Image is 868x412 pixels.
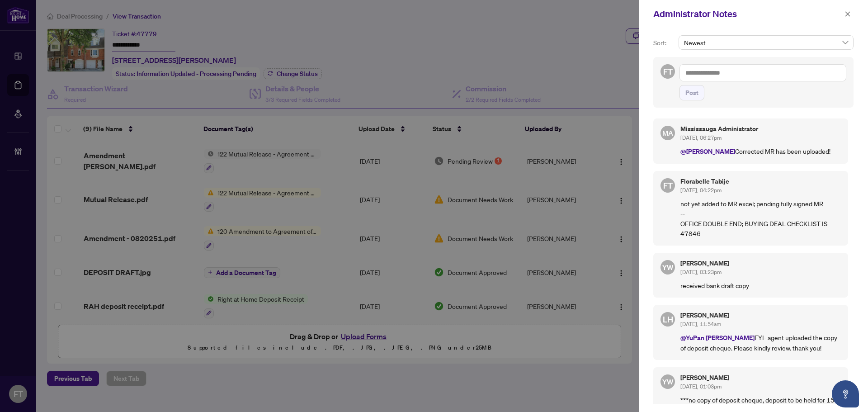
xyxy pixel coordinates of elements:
[680,374,841,381] h5: [PERSON_NAME]
[663,313,673,326] span: LH
[680,321,721,327] span: [DATE], 11:54am
[680,332,841,353] p: FYI- agent uploaded the copy of deposit cheque. Please kindly review. thank you!
[680,269,722,275] span: [DATE], 03:23pm
[680,146,841,156] p: Corrected MR has been uploaded!
[680,260,841,266] h5: [PERSON_NAME]
[653,7,842,21] div: Administrator Notes
[662,262,674,273] span: YW
[680,333,755,342] span: @YuPan [PERSON_NAME]
[680,280,841,290] p: received bank draft copy
[680,147,735,156] span: @[PERSON_NAME]
[680,187,722,194] span: [DATE], 04:22pm
[680,199,841,238] p: not yet added to MR excel; pending fully signed MR -- OFFICE DOUBLE END; BUYING DEAL CHECKLIST IS...
[680,383,722,390] span: [DATE], 01:03pm
[663,179,673,192] span: FT
[680,312,841,318] h5: [PERSON_NAME]
[663,65,673,78] span: FT
[844,11,851,17] span: close
[680,134,722,141] span: [DATE], 06:27pm
[832,380,859,407] button: Open asap
[680,126,841,132] h5: Mississauga Administrator
[679,85,704,100] button: Post
[662,128,673,138] span: MA
[680,178,841,185] h5: Florabelle Tabije
[684,36,848,49] span: Newest
[653,38,675,48] p: Sort:
[662,376,674,387] span: YW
